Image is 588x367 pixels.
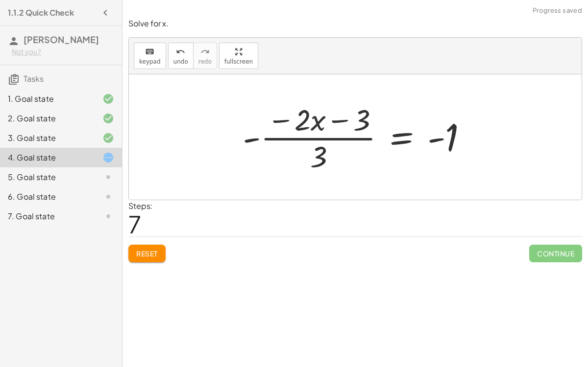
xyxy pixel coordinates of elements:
span: Progress saved [533,6,582,16]
div: 4. Goal state [8,152,87,163]
button: Reset [128,245,166,262]
span: [PERSON_NAME] [24,34,99,45]
i: redo [200,46,210,58]
div: 6. Goal state [8,191,87,203]
div: Not you? [12,47,114,57]
i: Task not started. [102,171,114,183]
i: Task not started. [102,191,114,203]
button: undoundo [168,43,194,69]
span: fullscreen [224,58,253,65]
p: Solve for x. [128,18,582,29]
span: undo [173,58,188,65]
button: keyboardkeypad [134,43,166,69]
span: 7 [128,209,141,239]
span: redo [198,58,212,65]
i: Task finished and correct. [102,113,114,124]
span: keypad [139,58,161,65]
i: Task started. [102,152,114,163]
div: 2. Goal state [8,113,87,124]
i: Task finished and correct. [102,93,114,105]
button: fullscreen [219,43,258,69]
h4: 1.1.2 Quick Check [8,7,74,19]
span: Reset [136,249,158,258]
button: redoredo [193,43,217,69]
i: undo [176,46,185,58]
div: 7. Goal state [8,210,87,222]
i: Task finished and correct. [102,132,114,144]
div: 1. Goal state [8,93,87,105]
label: Steps: [128,201,153,211]
i: Task not started. [102,210,114,222]
div: 5. Goal state [8,171,87,183]
div: 3. Goal state [8,132,87,144]
span: Tasks [24,73,44,84]
i: keyboard [145,46,154,58]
